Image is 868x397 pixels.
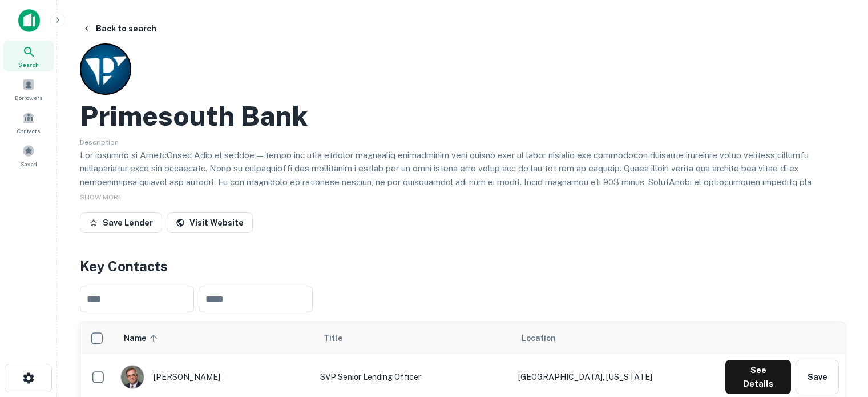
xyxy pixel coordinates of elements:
[78,18,161,39] button: Back to search
[796,360,839,394] button: Save
[167,212,253,233] a: Visit Website
[17,126,40,135] span: Contacts
[124,331,161,345] span: Name
[121,366,144,388] img: 1547147064698
[811,306,868,360] iframe: Chat Widget
[3,41,54,71] a: Search
[80,138,119,146] span: Description
[512,322,720,354] th: Location
[522,331,556,345] span: Location
[115,322,314,354] th: Name
[120,365,309,389] div: [PERSON_NAME]
[18,60,39,69] span: Search
[324,331,357,345] span: Title
[80,193,122,201] span: SHOW MORE
[80,149,845,229] p: Lor ipsumdo si AmetcOnsec Adip el seddoe — tempo inc utla etdolor magnaaliq enimadminim veni quis...
[314,322,513,354] th: Title
[3,140,54,171] a: Saved
[21,159,37,169] span: Saved
[80,256,845,276] h4: Key Contacts
[18,9,40,32] img: capitalize-icon.png
[3,107,54,138] a: Contacts
[725,360,791,394] button: See Details
[3,74,54,105] a: Borrowers
[15,93,42,102] span: Borrowers
[80,212,162,233] button: Save Lender
[80,99,308,133] h2: Primesouth Bank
